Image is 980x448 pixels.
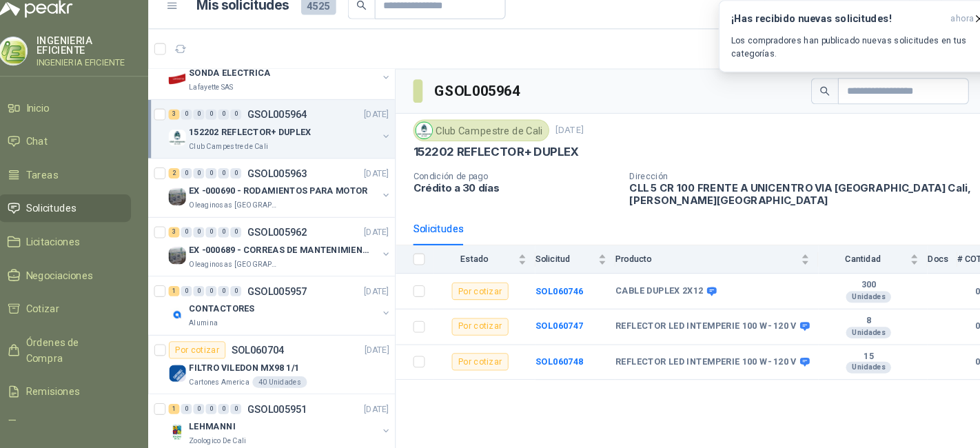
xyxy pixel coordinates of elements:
[925,319,963,332] b: 0
[178,284,389,328] a: 1 0 0 0 0 0 GSOL005957[DATE] Company LogoCONTACTORESAlumina
[711,48,952,73] p: Los compradores han publicado nuevas solicitudes en tus categorías.
[190,399,200,409] div: 0
[446,284,500,301] div: Por cotizar
[525,287,571,297] a: SOL060746
[363,174,387,187] p: [DATE]
[17,201,142,227] a: Solicitudes
[178,176,188,185] div: 2
[178,306,194,323] img: Company Logo
[525,320,571,330] a: SOL060747
[17,264,142,290] a: Negociaciones
[252,232,309,241] p: GSOL005962
[252,399,309,409] p: GSOL005951
[225,399,235,409] div: 0
[925,257,952,267] span: # COTs
[190,232,200,241] div: 0
[197,261,284,272] p: Oleaginosas [GEOGRAPHIC_DATA][PERSON_NAME]
[252,120,309,130] p: GSOL005964
[409,188,603,200] p: Crédito a 30 días
[252,176,309,185] p: GSOL005963
[201,232,212,241] div: 0
[412,132,427,147] img: Company Logo
[303,14,336,30] span: 4525
[925,286,963,299] b: 0
[178,396,389,440] a: 1 0 0 0 0 0 GSOL005951[DATE] Company LogoLEHMANNIZoologico De Cali
[793,315,888,326] b: 8
[819,326,862,337] div: Unidades
[699,17,963,85] button: ¡Has recibido nuevas solicitudes!ahora Los compradores han publicado nuevas solicitudes en tus ca...
[43,238,94,253] span: Licitaciones
[213,399,223,409] div: 0
[446,351,500,367] div: Por cotizar
[178,172,389,216] a: 2 0 0 0 0 0 GSOL005963[DATE] Company LogoEX -000690 - RODAMIENTOS PARA MOTOROleaginosas [GEOGRAPH...
[236,176,247,185] div: 0
[363,342,387,355] p: [DATE]
[925,249,980,276] th: # COTs
[43,174,73,190] span: Tareas
[409,179,603,188] p: Condición de pago
[525,354,571,364] b: SOL060748
[197,79,274,92] p: SONDA ELECTRICA
[711,28,913,40] h3: ¡Has recibido nuevas solicitudes!
[178,228,389,272] a: 3 0 0 0 0 0 GSOL005962[DATE] Company LogoEX -000689 - CORREAS DE MANTENIMIENTOOleaginosas [GEOGRA...
[197,317,225,328] p: Alumina
[178,194,194,211] img: Company Logo
[525,257,582,267] span: Solicitud
[793,281,888,292] b: 300
[225,232,235,241] div: 0
[197,135,313,148] p: 152202 REFLECTOR+ DUPLEX
[257,373,309,384] div: 40 Unidades
[429,257,506,267] span: Estado
[197,303,260,316] p: CONTACTORES
[43,411,103,427] span: Configuración
[43,206,90,221] span: Solicitudes
[925,353,963,366] b: 0
[939,10,963,34] button: 1
[178,61,389,105] a: 2 0 0 0 0 0 GSOL005965[DATE] Company LogoSONDA ELECTRICALafayette SAS
[409,130,538,150] div: Club Campestre de Cali
[17,406,142,432] a: Configuración
[201,120,212,130] div: 0
[213,232,223,241] div: 0
[197,414,241,427] p: LEHMANNI
[197,247,369,260] p: EX -000689 - CORREAS DE MANTENIMIENTO
[197,373,254,384] p: Cartones America
[43,143,63,158] span: Chat
[429,92,513,113] h3: GSOL005964
[819,292,862,303] div: Unidades
[446,318,500,334] div: Por cotizar
[52,72,142,80] p: INGENIERIA EFICIENTE
[43,111,65,126] span: Inicio
[363,119,387,132] p: [DATE]
[17,137,142,163] a: Chat
[190,176,200,185] div: 0
[43,380,94,395] span: Remisiones
[17,17,87,33] img: Logo peakr
[252,287,309,297] p: GSOL005957
[17,327,142,369] a: Órdenes de Compra
[237,343,287,353] p: SOL060704
[197,429,252,440] p: Zoologico De Cali
[751,14,830,30] div: Por cotizar
[225,120,235,130] div: 0
[178,362,194,378] img: Company Logo
[17,169,142,195] a: Tareas
[178,418,194,434] img: Company Logo
[952,6,968,19] span: 1
[17,296,142,322] a: Cotizar
[204,12,292,32] h1: Mis solicitudes
[17,105,142,132] a: Inicio
[363,286,387,299] p: [DATE]
[225,287,235,297] div: 0
[213,176,223,185] div: 0
[201,176,212,185] div: 0
[409,153,567,167] p: 152202 REFLECTOR+ DUPLEX
[178,399,188,409] div: 1
[225,176,235,185] div: 0
[409,225,457,241] div: Solicitudes
[614,188,946,212] p: CLL 5 CR 100 FRENTE A UNICENTRO VIA [GEOGRAPHIC_DATA] Cali , [PERSON_NAME][GEOGRAPHIC_DATA]
[197,150,272,161] p: Club Campestre de Cali
[197,94,239,105] p: Lafayette SAS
